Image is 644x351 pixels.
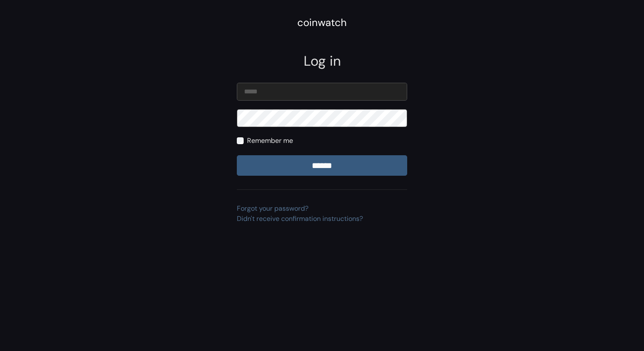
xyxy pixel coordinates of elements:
[297,15,347,30] div: coinwatch
[297,19,347,28] a: coinwatch
[237,214,363,223] a: Didn't receive confirmation instructions?
[237,204,308,213] a: Forgot your password?
[247,136,293,146] label: Remember me
[237,53,407,69] h2: Log in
